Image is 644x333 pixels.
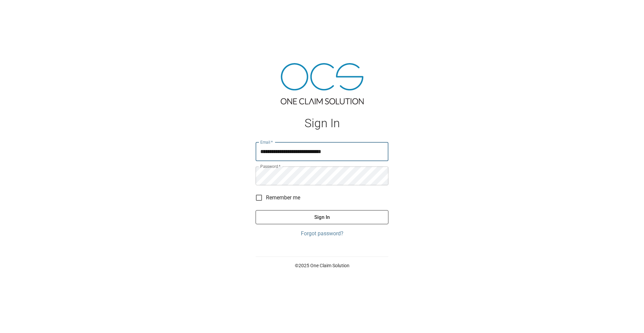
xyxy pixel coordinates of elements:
p: © 2025 One Claim Solution [256,262,388,269]
span: Remember me [266,194,300,202]
a: Forgot password? [256,230,388,238]
h1: Sign In [256,116,388,130]
img: ocs-logo-white-transparent.png [8,4,35,17]
label: Password [260,163,280,169]
img: ocs-logo-tra.png [281,63,364,104]
label: Email [260,139,273,145]
button: Sign In [256,210,388,224]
